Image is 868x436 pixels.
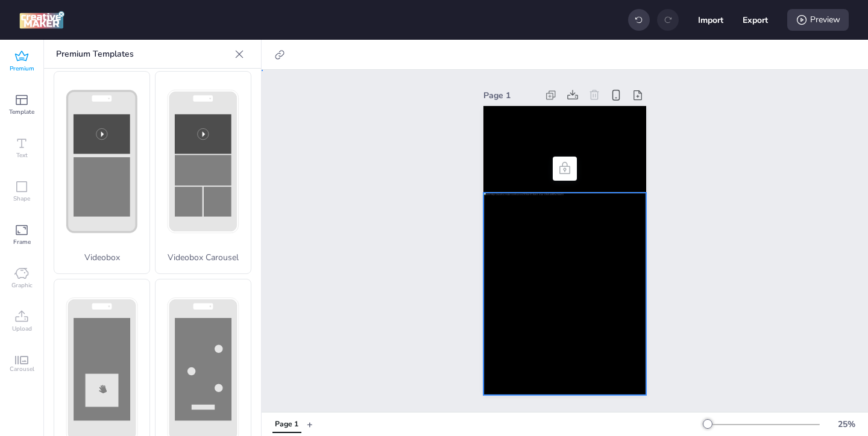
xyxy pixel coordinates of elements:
button: Import [698,7,723,33]
p: Premium Templates [56,40,230,69]
button: Export [743,7,768,33]
p: Videobox Carousel [156,251,251,264]
span: Carousel [10,364,34,374]
span: Premium [10,64,34,73]
span: Template [9,107,34,117]
button: + [307,414,313,435]
div: Tabs [266,414,307,435]
span: Upload [12,324,32,334]
span: Graphic [11,281,33,290]
span: Text [16,151,28,160]
p: Videobox [54,251,149,264]
div: Preview [787,9,849,31]
img: logo Creative Maker [19,11,64,29]
span: Shape [13,194,30,204]
div: Page 1 [275,419,298,430]
div: Page 1 [483,89,538,102]
span: Frame [13,237,31,247]
div: 25 % [832,418,861,431]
